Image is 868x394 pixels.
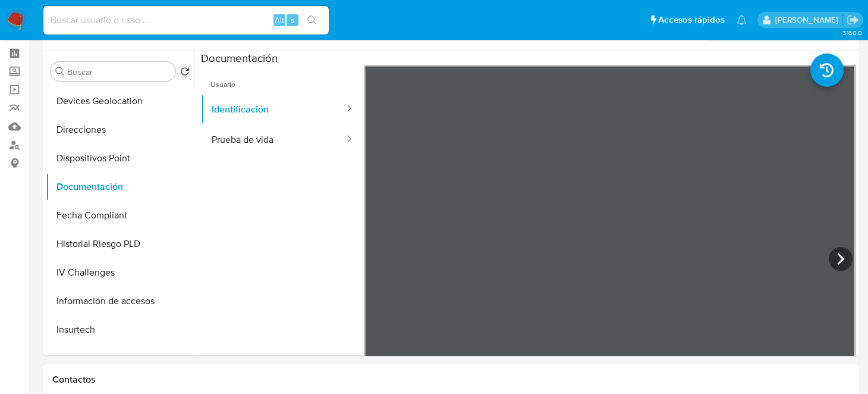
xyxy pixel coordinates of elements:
[46,315,194,344] button: Insurtech
[55,67,65,76] button: Buscar
[46,201,194,230] button: Fecha Compliant
[43,12,329,28] input: Buscar usuario o caso...
[291,14,294,26] span: s
[180,67,190,80] button: Volver al orden por defecto
[842,28,862,37] span: 3.160.0
[737,15,747,25] a: Notificaciones
[46,115,194,144] button: Direcciones
[46,87,194,115] button: Devices Geolocation
[275,14,284,26] span: Alt
[46,258,194,287] button: IV Challenges
[847,14,859,26] a: Salir
[67,67,171,77] input: Buscar
[46,173,194,201] button: Documentación
[46,287,194,315] button: Información de accesos
[52,374,849,386] h1: Contactos
[46,344,194,373] button: Items
[775,14,842,26] p: brenda.morenoreyes@mercadolibre.com.mx
[46,144,194,173] button: Dispositivos Point
[658,14,725,26] span: Accesos rápidos
[46,230,194,258] button: Historial Riesgo PLD
[300,12,324,29] button: search-icon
